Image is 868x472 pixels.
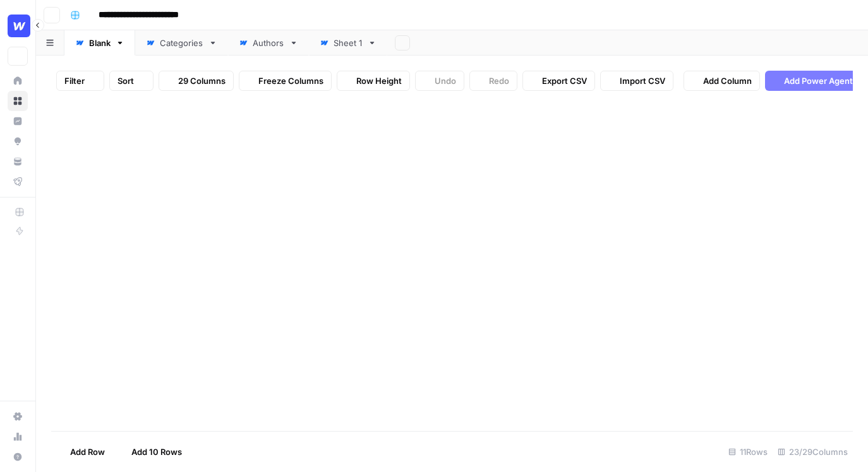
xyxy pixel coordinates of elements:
[8,15,30,37] img: Webflow Logo
[51,442,112,462] button: Add Row
[334,37,363,49] div: Sheet 1
[159,71,234,91] button: 29 Columns
[118,74,134,87] span: Sort
[239,71,332,91] button: Freeze Columns
[178,74,226,87] span: 29 Columns
[70,445,105,458] span: Add Row
[253,37,284,49] div: Authors
[160,37,203,49] div: Categories
[8,91,28,111] a: Browse
[309,30,387,56] a: Sheet 1
[8,10,28,42] button: Workspace: Webflow
[8,447,28,467] button: Help + Support
[8,406,28,427] a: Settings
[8,172,28,192] a: Flightpath
[64,30,135,56] a: Blank
[131,445,182,458] span: Add 10 Rows
[258,74,323,87] span: Freeze Columns
[135,30,228,56] a: Categories
[112,442,190,462] button: Add 10 Rows
[723,442,773,462] div: 11 Rows
[600,71,673,91] button: Import CSV
[8,71,28,91] a: Home
[765,71,860,91] button: Add Power Agent
[89,37,111,49] div: Blank
[703,74,752,87] span: Add Column
[337,71,410,91] button: Row Height
[56,71,104,91] button: Filter
[773,442,853,462] div: 23/29 Columns
[8,111,28,131] a: Insights
[8,151,28,172] a: Your Data
[356,74,402,87] span: Row Height
[784,74,853,87] span: Add Power Agent
[489,74,509,87] span: Redo
[435,74,456,87] span: Undo
[522,71,595,91] button: Export CSV
[109,71,154,91] button: Sort
[8,131,28,151] a: Opportunities
[684,71,760,91] button: Add Column
[8,427,28,447] a: Usage
[469,71,517,91] button: Redo
[415,71,464,91] button: Undo
[542,74,587,87] span: Export CSV
[620,74,665,87] span: Import CSV
[228,30,309,56] a: Authors
[64,74,85,87] span: Filter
